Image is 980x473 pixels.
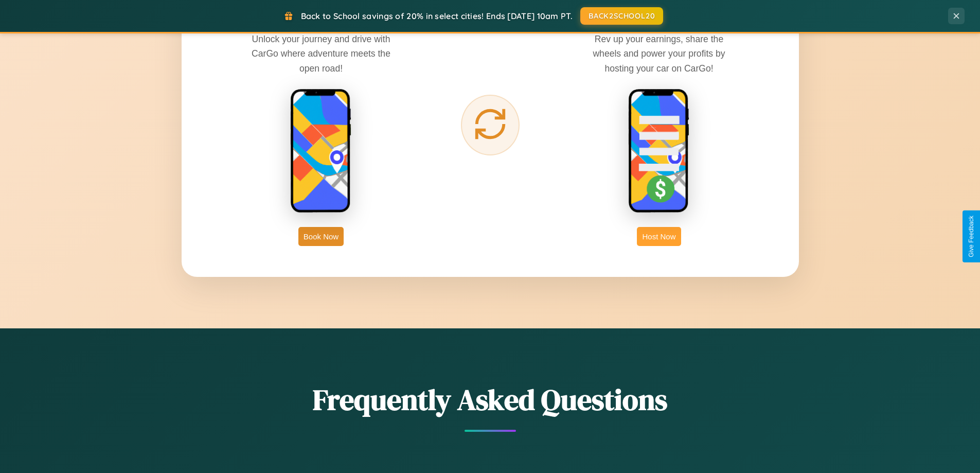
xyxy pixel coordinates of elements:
p: Unlock your journey and drive with CarGo where adventure meets the open road! [244,32,398,75]
button: BACK2SCHOOL20 [580,7,663,25]
button: Host Now [637,227,681,246]
img: host phone [628,89,690,214]
img: rent phone [290,89,352,214]
h2: Frequently Asked Questions [182,380,799,419]
p: Rev up your earnings, share the wheels and power your profits by hosting your car on CarGo! [582,32,736,75]
span: Back to School savings of 20% in select cities! Ends [DATE] 10am PT. [301,11,573,21]
div: Give Feedback [968,216,975,257]
button: Book Now [298,227,344,246]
